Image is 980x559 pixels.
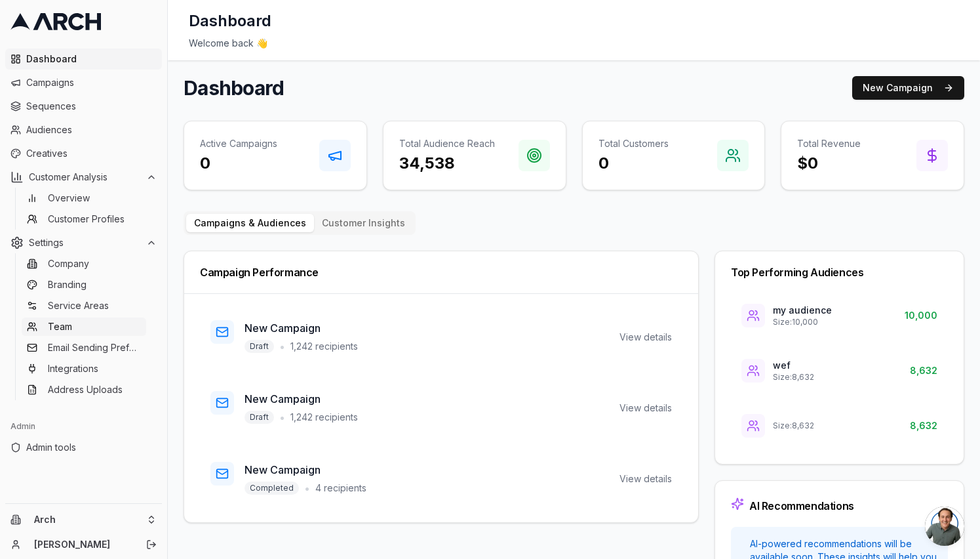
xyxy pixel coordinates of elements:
[22,339,146,357] a: Email Sending Preferences
[773,304,832,317] p: my audience
[5,119,162,140] a: Audiences
[773,317,832,327] p: Size: 10,000
[245,320,358,336] h3: New Campaign
[773,421,814,431] p: Size: 8,632
[290,340,358,353] span: 1,242 recipients
[200,153,277,174] h3: 0
[905,309,937,322] span: 10,000
[619,402,672,415] div: View details
[22,297,146,315] a: Service Areas
[189,37,959,50] div: Welcome back 👋
[910,364,937,377] span: 8,632
[26,52,157,66] span: Dashboard
[186,214,314,232] button: Campaigns & Audiences
[22,318,146,336] a: Team
[279,409,285,425] span: •
[245,340,274,353] span: Draft
[34,514,141,526] span: Arch
[29,171,141,184] span: Customer Analysis
[5,167,162,188] button: Customer Analysis
[749,501,854,511] div: AI Recommendations
[245,462,366,478] h3: New Campaign
[619,331,672,344] div: View details
[619,472,672,486] div: View details
[5,49,162,70] a: Dashboard
[48,383,123,396] span: Address Uploads
[22,381,146,399] a: Address Uploads
[142,535,161,554] button: Log out
[598,137,669,150] p: Total Customers
[48,299,109,312] span: Service Areas
[245,482,299,495] span: Completed
[290,411,358,424] span: 1,242 recipients
[189,10,271,31] h1: Dashboard
[48,192,90,205] span: Overview
[314,214,413,232] button: Customer Insights
[910,419,937,432] span: 8,632
[5,416,162,437] div: Admin
[5,143,162,164] a: Creatives
[26,100,157,113] span: Sequences
[26,147,157,160] span: Creatives
[200,137,277,150] p: Active Campaigns
[34,538,132,551] a: [PERSON_NAME]
[5,437,162,458] a: Admin tools
[5,96,162,117] a: Sequences
[48,320,72,333] span: Team
[48,341,141,354] span: Email Sending Preferences
[399,153,495,174] h3: 34,538
[598,153,669,174] h3: 0
[200,267,682,278] div: Campaign Performance
[22,276,146,294] a: Branding
[22,255,146,273] a: Company
[245,391,358,407] h3: New Campaign
[5,72,162,93] a: Campaigns
[399,137,495,150] p: Total Audience Reach
[48,278,87,291] span: Branding
[5,509,162,530] button: Arch
[48,257,89,270] span: Company
[22,210,146,228] a: Customer Profiles
[184,76,284,100] h1: Dashboard
[797,137,861,150] p: Total Revenue
[797,153,861,174] h3: $0
[773,372,814,383] p: Size: 8,632
[48,362,98,375] span: Integrations
[731,267,948,278] div: Top Performing Audiences
[29,236,141,249] span: Settings
[5,232,162,253] button: Settings
[245,411,274,424] span: Draft
[26,441,157,454] span: Admin tools
[925,507,964,546] a: Open chat
[22,189,146,207] a: Overview
[315,482,366,495] span: 4 recipients
[26,76,157,89] span: Campaigns
[304,480,310,496] span: •
[852,76,964,100] button: New Campaign
[22,360,146,378] a: Integrations
[48,213,125,226] span: Customer Profiles
[773,359,814,372] p: wef
[26,123,157,136] span: Audiences
[279,339,285,354] span: •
